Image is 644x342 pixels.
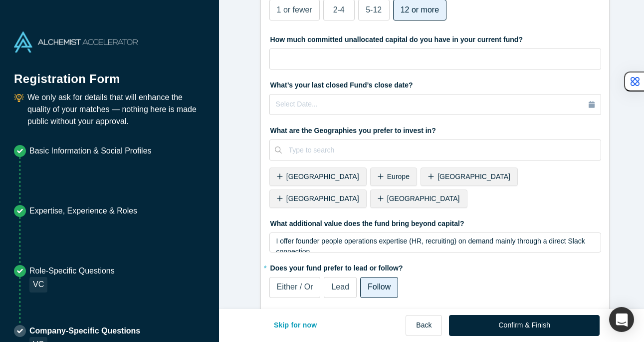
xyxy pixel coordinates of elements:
[276,100,318,108] span: Select Date...
[269,189,367,208] div: [GEOGRAPHIC_DATA]
[269,31,602,45] label: How much committed unallocated capital do you have in your current fund?
[277,5,312,14] span: 1 or fewer
[269,94,602,115] button: Select Date...
[276,237,587,255] span: I offer founder people operations expertise (HR, recruiting) on demand mainly through a direct Sl...
[286,194,359,202] span: [GEOGRAPHIC_DATA]
[29,205,137,217] p: Expertise, Experience & Roles
[27,91,205,127] p: We only ask for details that will enhance the quality of your matches — nothing here is made publ...
[437,172,510,180] span: [GEOGRAPHIC_DATA]
[14,31,138,52] img: Alchemist Accelerator Logo
[370,189,467,208] div: [GEOGRAPHIC_DATA]
[263,315,328,336] button: Skip for now
[269,122,602,136] label: What are the Geographies you prefer to invest in?
[14,59,205,88] h1: Registration Form
[421,167,518,186] div: [GEOGRAPHIC_DATA]
[406,315,442,336] button: Back
[387,194,460,202] span: [GEOGRAPHIC_DATA]
[368,282,391,291] span: Follow
[276,236,595,256] div: rdw-editor
[269,76,602,90] label: What’s your last closed Fund’s close date?
[29,277,47,292] div: VC
[370,167,417,186] div: Europe
[29,145,152,157] p: Basic Information & Social Profiles
[401,5,439,14] span: 12 or more
[366,5,382,14] span: 5-12
[269,232,602,252] div: rdw-wrapper
[29,325,140,337] p: Company-Specific Questions
[286,172,359,180] span: [GEOGRAPHIC_DATA]
[277,282,313,291] span: Either / Or
[333,5,345,14] span: 2-4
[269,167,367,186] div: [GEOGRAPHIC_DATA]
[387,172,410,180] span: Europe
[449,315,599,336] button: Confirm & Finish
[29,265,115,277] p: Role-Specific Questions
[269,259,602,273] label: Does your fund prefer to lead or follow?
[269,215,602,229] label: What additional value does the fund bring beyond capital?
[331,282,349,291] span: Lead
